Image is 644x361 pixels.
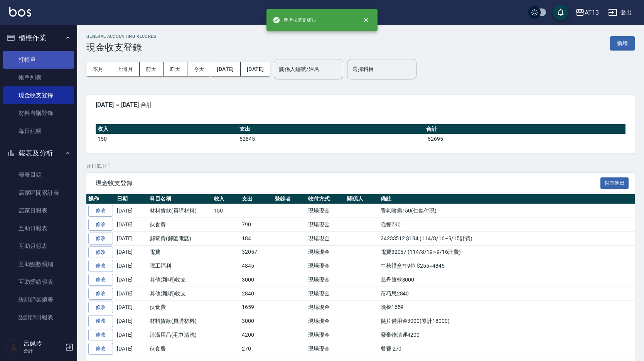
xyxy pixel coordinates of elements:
[148,231,212,245] td: 郵電費(郵匯電話)
[212,204,240,218] td: 150
[240,300,273,314] td: 1659
[3,219,74,237] a: 互助日報表
[240,314,273,328] td: 3000
[115,342,148,356] td: [DATE]
[148,204,212,218] td: 材料貨款(員購材料)
[3,86,74,104] a: 現金收支登錄
[88,302,113,314] a: 修改
[88,233,113,245] a: 修改
[241,62,270,76] button: [DATE]
[238,134,424,144] td: 52845
[3,104,74,122] a: 材料自購登錄
[3,255,74,273] a: 互助點數明細
[110,62,140,76] button: 上個月
[240,245,273,259] td: 32057
[88,315,113,327] a: 修改
[187,62,211,76] button: 今天
[148,287,212,300] td: 其他(雜項)收支
[88,246,113,258] a: 修改
[86,34,157,39] h2: GENERAL ACCOUNTING RECORDS
[240,342,273,356] td: 270
[115,231,148,245] td: [DATE]
[3,273,74,291] a: 互助業績報表
[212,194,240,204] th: 收入
[306,204,345,218] td: 現場現金
[148,259,212,273] td: 職工福利
[88,343,113,355] a: 修改
[96,134,238,144] td: 150
[306,300,345,314] td: 現場現金
[240,328,273,342] td: 4200
[600,177,629,189] button: 報表匯出
[88,205,113,217] a: 修改
[379,287,635,300] td: 蓓巧思2840
[424,134,625,144] td: -52695
[605,5,635,20] button: 登出
[24,348,63,354] p: 會計
[379,273,635,287] td: 義丹餅乾3000
[379,204,635,218] td: 香氛噴霧150(仁傑付現)
[115,273,148,287] td: [DATE]
[24,340,63,348] h5: 呂佩玲
[306,314,345,328] td: 現場現金
[115,194,148,204] th: 日期
[3,202,74,219] a: 店家日報表
[572,5,602,20] button: AT13
[379,245,635,259] td: 電費32057 (114/8/19~9/16計費)
[86,42,157,53] h3: 現金收支登錄
[3,143,74,163] button: 報表及分析
[148,245,212,259] td: 電費
[3,184,74,202] a: 店家區間累計表
[148,218,212,232] td: 伙食費
[3,69,74,86] a: 帳單列表
[6,339,22,355] img: Person
[115,259,148,273] td: [DATE]
[357,12,374,29] button: close
[96,124,238,134] th: 收入
[379,342,635,356] td: 餐費 270
[3,309,74,326] a: 設計師日報表
[148,342,212,356] td: 伙食費
[306,287,345,300] td: 現場現金
[9,7,31,17] img: Logo
[379,300,635,314] td: 晚餐1659
[148,273,212,287] td: 其他(雜項)收支
[148,194,212,204] th: 科目名稱
[96,101,625,109] span: [DATE] ~ [DATE] 合計
[240,273,273,287] td: 3000
[610,39,635,47] a: 新增
[273,16,316,24] span: 新增收借支成功
[164,62,187,76] button: 昨天
[379,218,635,232] td: 晚餐790
[345,194,379,204] th: 關係人
[115,328,148,342] td: [DATE]
[86,62,110,76] button: 本月
[140,62,164,76] button: 前天
[306,342,345,356] td: 現場現金
[240,218,273,232] td: 790
[3,291,74,309] a: 設計師業績表
[88,329,113,341] a: 修改
[553,5,568,20] button: save
[88,219,113,231] a: 修改
[115,314,148,328] td: [DATE]
[306,245,345,259] td: 現場現金
[240,259,273,273] td: 4845
[3,166,74,184] a: 報表目錄
[306,194,345,204] th: 收付方式
[115,245,148,259] td: [DATE]
[238,124,424,134] th: 支出
[600,179,629,186] a: 報表匯出
[240,194,273,204] th: 支出
[379,194,635,204] th: 備註
[3,327,74,344] a: 設計師業績月報表
[115,218,148,232] td: [DATE]
[148,314,212,328] td: 材料貨款(員購材料)
[86,163,635,170] p: 共 11 筆, 1 / 1
[306,259,345,273] td: 現場現金
[115,287,148,300] td: [DATE]
[115,204,148,218] td: [DATE]
[585,8,599,17] div: AT13
[424,124,625,134] th: 合計
[379,328,635,342] td: 廢棄物清運4200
